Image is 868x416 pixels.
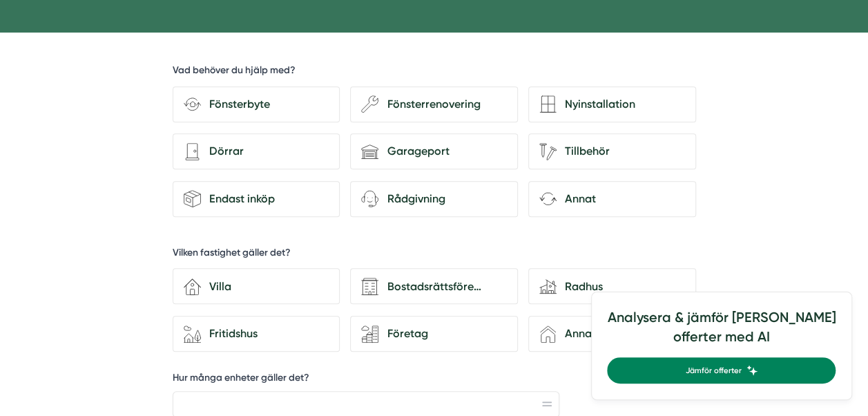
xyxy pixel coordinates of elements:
[685,364,741,377] span: Jämför offerter
[173,371,560,388] label: Hur många enheter gäller det?
[607,308,836,357] h4: Analysera & jämför [PERSON_NAME] offerter med AI
[173,246,291,263] h5: Vilken fastighet gäller det?
[607,357,836,384] a: Jämför offerter
[173,64,296,81] h5: Vad behöver du hjälp med?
